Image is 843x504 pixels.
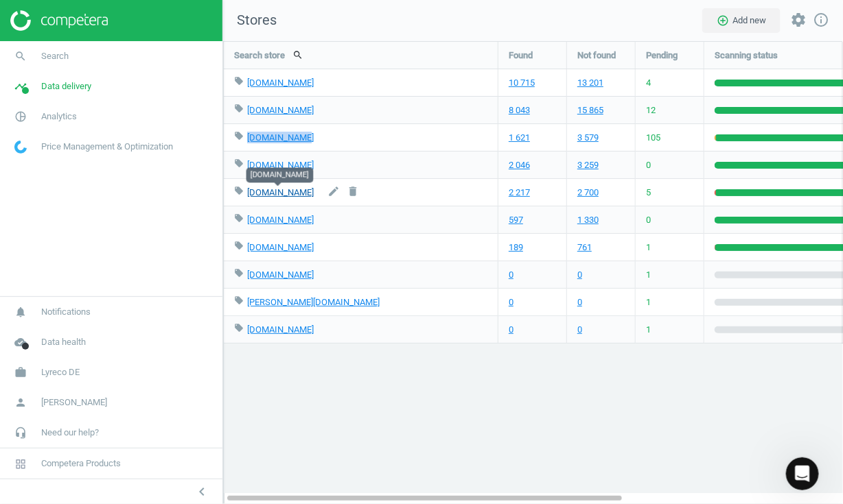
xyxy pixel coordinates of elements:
span: Stores [223,11,277,30]
a: 2 046 [509,159,530,171]
span: Competera Products [41,457,121,470]
a: 761 [577,241,592,254]
a: [DOMAIN_NAME] [247,160,314,170]
iframe: Intercom live chat [786,457,819,490]
a: 10 715 [509,77,535,89]
button: add_circle_outlineAdd new [702,8,781,33]
i: settings [790,12,807,28]
i: local_offer [234,268,244,278]
i: local_offer [234,131,244,141]
span: 1 [646,241,651,254]
a: [DOMAIN_NAME] [247,187,314,197]
a: 2 217 [509,187,530,199]
img: ajHJNr6hYgQAAAAASUVORK5CYII= [10,10,108,31]
a: [DOMAIN_NAME] [247,242,314,252]
i: local_offer [234,186,244,195]
button: search [285,43,311,67]
i: add_circle_outline [717,14,729,27]
a: 1 330 [577,214,599,226]
span: 5 [646,187,651,199]
a: 0 [577,296,582,309]
span: Found [509,49,533,62]
span: 4 [646,77,651,89]
a: 597 [509,214,523,226]
a: [DOMAIN_NAME] [247,215,314,225]
button: delete [347,185,359,199]
img: wGWNvw8QSZomAAAAABJRU5ErkJggg== [14,141,27,154]
a: 13 201 [577,77,603,89]
i: chevron_left [194,483,210,500]
span: Scanning status [715,49,778,62]
span: Search [41,50,69,62]
span: 0 [646,159,651,171]
a: 0 [509,296,513,309]
i: local_offer [234,158,244,168]
span: 105 [646,132,660,144]
span: 1 [646,324,651,336]
i: local_offer [234,323,244,333]
span: Price Management & Optimization [41,141,173,153]
i: headset_mic [8,420,34,446]
a: info_outline [813,12,829,29]
span: Lyreco DE [41,366,80,379]
i: local_offer [234,296,244,305]
a: 0 [577,269,582,281]
i: notifications [8,299,34,325]
span: [PERSON_NAME] [41,396,107,409]
i: cloud_done [8,329,34,355]
span: Data delivery [41,80,91,93]
span: 12 [646,104,656,117]
i: timeline [8,73,34,99]
span: 1 [646,296,651,309]
div: Search store [224,42,498,69]
a: 0 [509,269,513,281]
a: 8 043 [509,104,530,117]
span: Analytics [41,110,77,123]
button: chevron_left [185,483,219,501]
a: [DOMAIN_NAME] [247,269,314,280]
a: 3 259 [577,159,599,171]
span: Need our help? [41,427,99,439]
i: local_offer [234,213,244,223]
span: Data health [41,336,86,348]
span: Pending [646,49,678,62]
a: 15 865 [577,104,603,117]
a: [DOMAIN_NAME] [247,77,314,88]
a: 3 579 [577,132,599,144]
span: 0 [646,214,651,226]
a: [DOMAIN_NAME] [247,105,314,115]
i: pie_chart_outlined [8,104,34,130]
button: edit [327,185,340,199]
a: [DOMAIN_NAME] [247,324,314,335]
div: [DOMAIN_NAME] [246,167,314,182]
a: [DOMAIN_NAME] [247,132,314,143]
span: Not found [577,49,616,62]
a: 0 [509,324,513,336]
span: 1 [646,269,651,281]
i: info_outline [813,12,829,28]
i: local_offer [234,76,244,86]
a: 1 621 [509,132,530,144]
i: work [8,359,34,385]
a: [PERSON_NAME][DOMAIN_NAME] [247,297,380,307]
i: local_offer [234,104,244,113]
a: 2 700 [577,187,599,199]
i: search [8,43,34,69]
i: local_offer [234,241,244,250]
button: settings [784,5,813,35]
a: 0 [577,324,582,336]
span: Notifications [41,306,91,318]
i: edit [327,185,340,197]
a: 189 [509,241,523,254]
i: person [8,389,34,416]
i: delete [347,185,359,197]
